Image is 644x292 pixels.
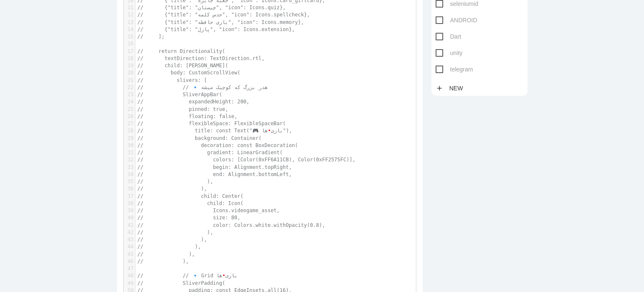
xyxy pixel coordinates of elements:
[124,84,135,91] div: 22
[138,77,207,83] span: // slivers: [
[138,208,280,213] span: // Icons.videogame_asset,
[138,157,356,163] span: // colors: [Color(0xFF6A11CB), Color(0xFF2575FC)],
[124,40,135,47] div: 16
[138,164,292,170] span: // begin: Alignment.topRight,
[138,63,229,68] span: // child: [PERSON_NAME](
[124,243,135,250] div: 44
[124,55,135,62] div: 18
[138,70,241,76] span: // body: CustomScrollView(
[124,142,135,149] div: 30
[124,178,135,185] div: 35
[138,200,244,206] span: // child: Icon(
[124,258,135,265] div: 46
[138,142,298,148] span: // decoration: const BoxDecoration(
[138,19,304,25] span: // {"title": "بازی حافظه", "icon": Icons.memory},
[124,11,135,18] div: 12
[124,280,135,287] div: 49
[138,48,226,54] span: // return Directionality(
[124,19,135,26] div: 13
[138,106,229,112] span: // pinned: true,
[124,193,135,200] div: 37
[138,150,283,155] span: // gradient: LinearGradient(
[124,26,135,33] div: 14
[436,15,478,26] span: ANDROID
[138,222,325,228] span: // color: Colors.white.withOpacity(0.8),
[436,32,461,42] span: Dart
[124,149,135,156] div: 31
[124,229,135,236] div: 42
[268,128,271,134] span: \u200c
[124,207,135,214] div: 39
[124,272,135,279] div: 48
[138,92,222,97] span: // SliverAppBar(
[124,214,135,221] div: 40
[124,69,135,76] div: 20
[124,62,135,69] div: 19
[124,164,135,171] div: 33
[124,113,135,120] div: 26
[138,34,165,39] span: // ];
[138,121,286,126] span: // flexibleSpace: FlexibleSpaceBar(
[138,280,226,286] span: // SliverPadding(
[124,135,135,142] div: 29
[138,258,189,264] span: // ),
[138,244,201,250] span: // ),
[124,185,135,192] div: 36
[124,91,135,98] div: 23
[138,135,262,141] span: // background: Container(
[138,55,265,61] span: // textDirection: TextDirection.rtl,
[436,48,463,58] span: unity
[222,273,225,279] span: \u200c
[138,229,213,235] span: // ),
[138,179,213,184] span: // ),
[138,99,249,105] span: // expandedHeight: 200,
[124,98,135,105] div: 24
[138,171,292,177] span: // end: Alignment.bottomLeft,
[124,48,135,55] div: 17
[436,64,473,75] span: telegram
[138,273,238,279] span: // // 🔹 Grid بازی ها
[124,265,135,272] div: 47
[138,215,241,221] span: // size: 80,
[138,186,207,192] span: // ),
[124,127,135,134] div: 28
[124,106,135,113] div: 25
[138,84,268,90] span: // // 🔹 هدر بزرگ که کوچیک میشه
[124,120,135,127] div: 27
[138,5,286,11] span: // {"title": "چیستان", "icon": Icons.quiz},
[138,12,310,18] span: // {"title": "حدس کلمه", "icon": Icons.spellcheck},
[124,236,135,243] div: 43
[138,251,195,257] span: // ),
[124,156,135,163] div: 32
[138,128,292,134] span: // title: const Text("🎮 بازی ها"),
[138,193,244,199] span: // child: Center(
[138,113,237,119] span: // floating: false,
[138,26,295,32] span: // {"title": "پازل", "icon": Icons.extension},
[124,4,135,11] div: 11
[436,81,443,96] i: add
[124,77,135,84] div: 21
[436,81,467,96] a: addNew
[124,171,135,178] div: 34
[124,33,135,40] div: 15
[138,237,207,242] span: // ),
[124,222,135,229] div: 41
[124,200,135,207] div: 38
[124,251,135,258] div: 45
